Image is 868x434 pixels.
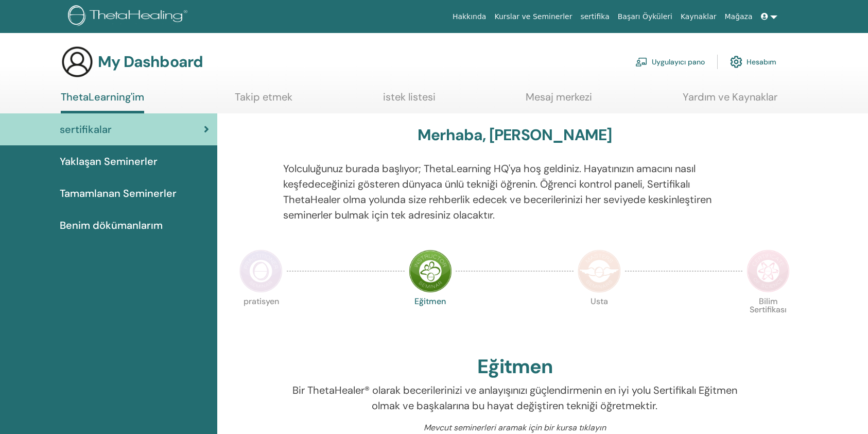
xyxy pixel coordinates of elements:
span: Tamamlanan Seminerler [60,186,177,201]
a: Mağaza [720,7,756,26]
a: Mesaj merkezi [526,91,592,111]
a: Hakkında [448,7,491,26]
p: Bilim Sertifikası [747,297,790,341]
a: sertifika [576,7,613,26]
p: Usta [578,297,621,341]
img: Practitioner [239,249,283,293]
a: Hesabım [730,51,776,73]
p: pratisyen [239,297,283,341]
p: Yolculuğunuz burada başlıyor; ThetaLearning HQ'ya hoş geldiniz. Hayatınızın amacını nasıl keşfede... [283,161,746,223]
h3: Merhaba, [PERSON_NAME] [418,126,612,144]
a: Yardım ve Kaynaklar [683,91,777,111]
p: Mevcut seminerleri aramak için bir kursa tıklayın [283,422,746,434]
img: Instructor [409,249,452,293]
a: istek listesi [383,91,436,111]
a: ThetaLearning'im [61,91,144,113]
a: Takip etmek [235,91,292,111]
img: chalkboard-teacher.svg [635,57,648,66]
img: logo.png [68,5,191,28]
img: Certificate of Science [747,249,790,293]
span: Yaklaşan Seminerler [60,154,158,169]
img: cog.svg [730,53,742,71]
p: Eğitmen [409,297,452,341]
a: Kaynaklar [676,7,721,26]
h3: My Dashboard [98,53,203,71]
p: Bir ThetaHealer® olarak becerilerinizi ve anlayışınızı güçlendirmenin en iyi yolu Sertifikalı Eği... [283,382,746,413]
img: generic-user-icon.jpg [61,45,94,78]
h2: Eğitmen [477,355,552,379]
a: Kurslar ve Seminerler [490,7,576,26]
a: Uygulayıcı pano [635,51,705,73]
span: sertifikalar [60,122,112,137]
img: Master [578,249,621,293]
a: Başarı Öyküleri [614,7,676,26]
span: Benim dökümanlarım [60,218,163,233]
